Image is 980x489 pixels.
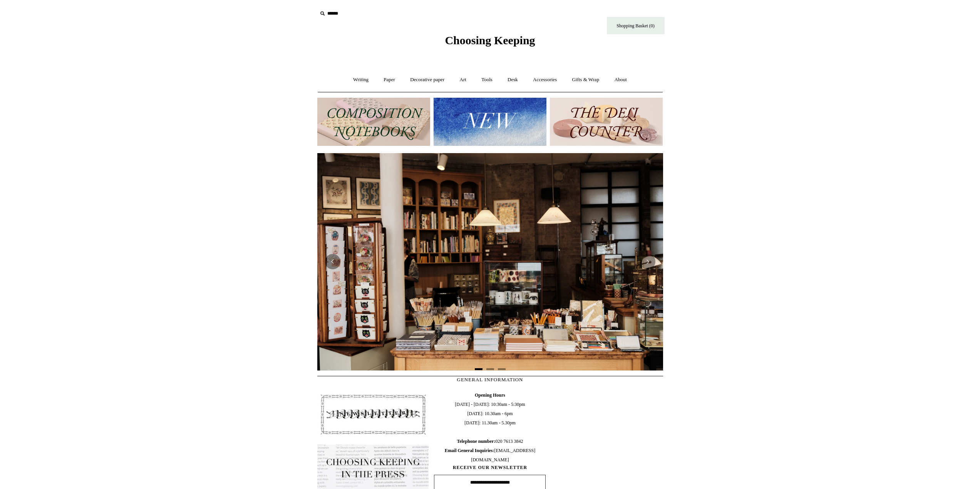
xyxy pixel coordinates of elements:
[486,368,494,370] button: Page 2
[640,254,655,269] button: Next
[434,464,546,471] span: RECEIVE OUR NEWSLETTER
[445,34,535,47] span: Choosing Keeping
[607,70,634,90] a: About
[498,368,506,370] button: Page 3
[474,70,499,90] a: Tools
[445,448,535,462] span: [EMAIL_ADDRESS][DOMAIN_NAME]
[565,70,606,90] a: Gifts & Wrap
[526,70,564,90] a: Accessories
[346,70,375,90] a: Writing
[475,392,505,398] b: Opening Hours
[475,368,482,370] button: Page 1
[317,98,430,146] img: 202302 Composition ledgers.jpg__PID:69722ee6-fa44-49dd-a067-31375e5d54ec
[494,439,495,444] b: :
[377,70,402,90] a: Paper
[453,70,473,90] a: Art
[501,70,525,90] a: Desk
[607,17,665,34] a: Shopping Basket (0)
[434,391,546,464] span: [DATE] - [DATE]: 10:30am - 5:30pm [DATE]: 10.30am - 6pm [DATE]: 11.30am - 5.30pm 020 7613 3842
[317,391,429,438] img: pf-4db91bb9--1305-Newsletter-Button_1200x.jpg
[457,377,523,382] span: GENERAL INFORMATION
[445,448,494,453] b: Email General Inquiries:
[317,153,663,370] img: 20250131 INSIDE OF THE SHOP.jpg__PID:b9484a69-a10a-4bde-9e8d-1408d3d5e6ad
[325,254,340,269] button: Previous
[445,40,535,45] a: Choosing Keeping
[457,439,496,444] b: Telephone number
[434,98,546,146] img: New.jpg__PID:f73bdf93-380a-4a35-bcfe-7823039498e1
[550,98,663,146] img: The Deli Counter
[403,70,451,90] a: Decorative paper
